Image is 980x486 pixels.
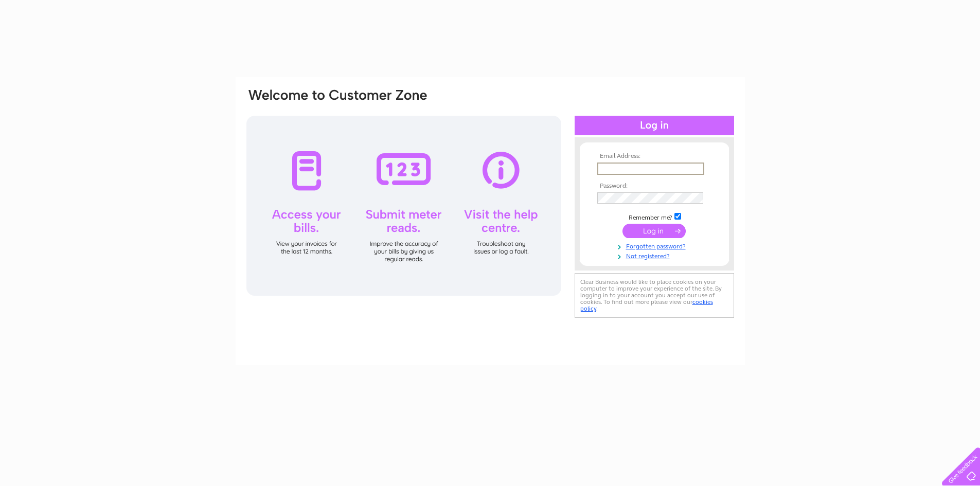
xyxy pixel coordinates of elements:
[595,153,714,160] th: Email Address:
[575,273,734,318] div: Clear Business would like to place cookies on your computer to improve your experience of the sit...
[595,183,714,190] th: Password:
[595,211,714,222] td: Remember me?
[597,250,714,260] a: Not registered?
[622,224,686,238] input: Submit
[580,298,713,312] a: cookies policy
[597,241,714,250] a: Forgotten password?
